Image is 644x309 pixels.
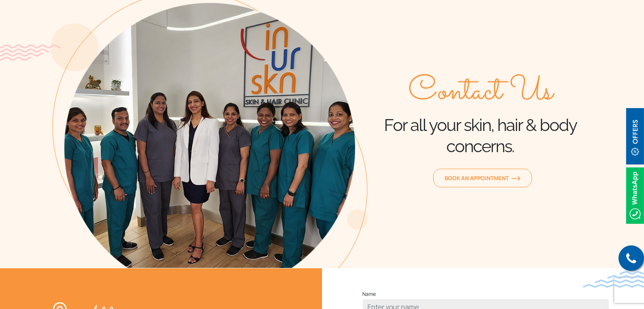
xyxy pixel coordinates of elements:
[626,108,644,164] img: offerBt
[363,289,376,299] label: Name
[626,190,644,199] a: Whatsappicon
[627,294,633,301] img: up-blue-arrow.svg
[408,73,553,111] span: Contact Us
[433,169,532,187] a: Book an Appointmentorange-arrow
[511,176,521,181] img: orange-arrow
[445,174,521,182] span: Book an Appointment
[626,167,644,224] img: Whatsappicon
[367,73,594,157] div: For all your skin, hair & body concerns.
[583,271,644,288] img: bluewave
